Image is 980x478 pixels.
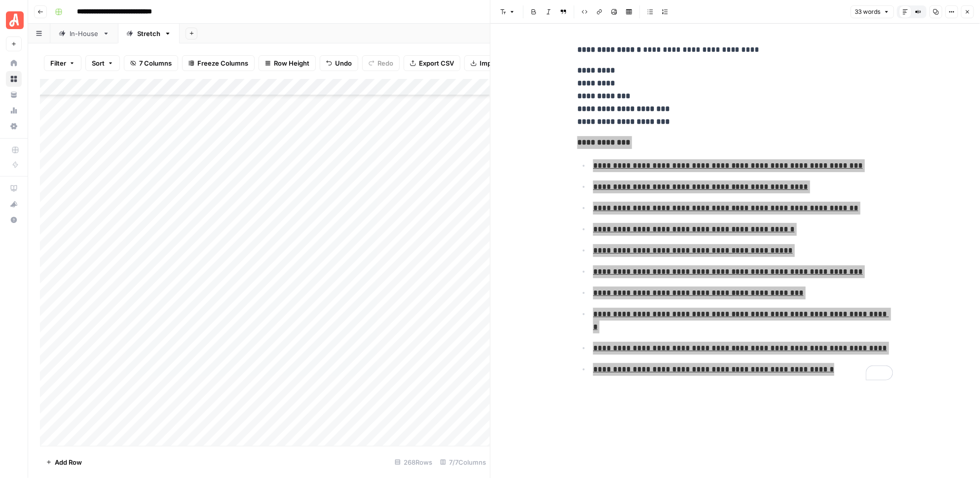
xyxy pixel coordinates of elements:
span: 33 words [855,7,881,16]
button: Workspace: Angi [6,8,22,33]
a: Settings [6,118,22,134]
button: What's new? [6,196,22,212]
a: Your Data [6,87,22,103]
button: Filter [44,55,81,71]
a: Usage [6,103,22,118]
div: In-House [70,29,99,38]
button: Help + Support [6,212,22,228]
button: Freeze Columns [182,55,255,71]
div: 7/7 Columns [436,454,490,470]
button: Sort [85,55,120,71]
div: 268 Rows [391,454,436,470]
span: Freeze Columns [197,58,248,68]
div: What's new? [6,197,21,212]
button: 7 Columns [124,55,178,71]
button: Add Row [40,454,88,470]
button: Redo [362,55,400,71]
span: Redo [377,58,393,68]
a: Browse [6,71,22,87]
a: Stretch [118,24,180,43]
button: Export CSV [404,55,460,71]
span: Import CSV [480,58,515,68]
span: Sort [92,58,105,68]
span: Export CSV [419,58,454,68]
span: 7 Columns [139,58,172,68]
a: AirOps Academy [6,181,22,196]
button: 33 words [851,5,894,18]
span: Undo [335,58,352,68]
span: Add Row [55,457,82,467]
button: Import CSV [464,55,522,71]
img: Angi Logo [6,11,24,29]
button: Row Height [259,55,316,71]
span: Row Height [274,58,309,68]
div: Stretch [137,29,160,38]
div: To enrich screen reader interactions, please activate Accessibility in Grammarly extension settings [571,39,899,384]
a: Home [6,55,22,71]
a: In-House [50,24,118,43]
span: Filter [50,58,66,68]
button: Undo [320,55,358,71]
